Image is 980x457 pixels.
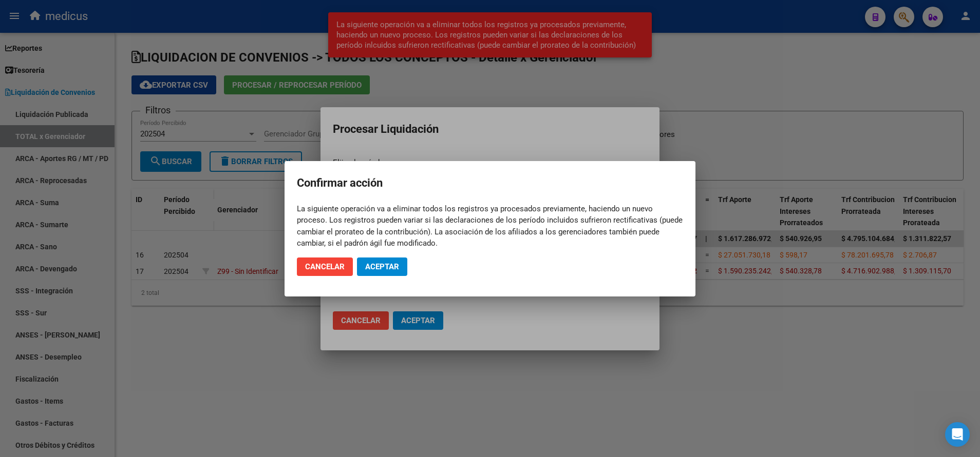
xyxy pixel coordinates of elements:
span: Cancelar [305,262,345,271]
span: Aceptar [365,262,399,271]
button: Cancelar [297,257,353,276]
mat-dialog-content: La siguiente operación va a eliminar todos los registros ya procesados previamente, haciendo un n... [285,203,695,249]
div: Open Intercom Messenger [945,422,970,447]
h2: Confirmar acción [297,173,683,193]
button: Aceptar [357,257,407,276]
